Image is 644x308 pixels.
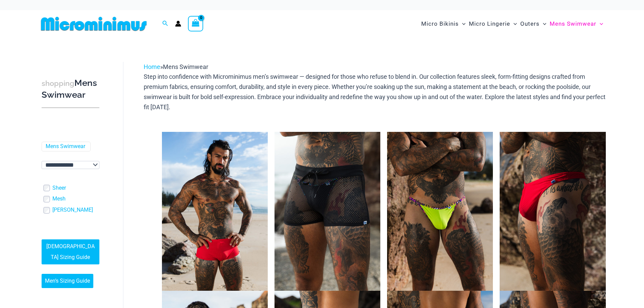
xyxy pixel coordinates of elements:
span: Micro Lingerie [469,15,510,32]
a: OutersMenu ToggleMenu Toggle [519,14,548,34]
span: Menu Toggle [459,15,466,32]
span: Outers [520,15,540,32]
img: Bondi Red Spot 007 Trunks 06 [162,132,268,291]
span: Micro Bikinis [421,15,459,32]
a: Men’s Sizing Guide [42,274,93,288]
a: [PERSON_NAME] [52,207,93,214]
img: MM SHOP LOGO FLAT [38,16,149,31]
span: shopping [42,79,74,88]
a: [DEMOGRAPHIC_DATA] Sizing Guide [42,239,99,264]
select: wpc-taxonomy-pa_color-745982 [42,161,99,169]
h3: Mens Swimwear [42,77,99,101]
a: Mesh [52,195,66,203]
a: View Shopping Cart, empty [188,16,204,31]
a: Search icon link [162,20,168,28]
span: Mens Swimwear [550,15,596,32]
img: Aruba Black 008 Shorts 01 [275,132,380,291]
nav: Site Navigation [419,13,606,35]
span: Menu Toggle [540,15,546,32]
span: » [144,63,208,70]
a: Home [144,63,160,70]
a: Mens SwimwearMenu ToggleMenu Toggle [548,14,605,34]
img: Coral Coast Red Spot 005 Thong 11 [500,132,605,291]
a: Mens Swimwear [46,143,85,150]
a: Sheer [52,185,66,192]
span: Mens Swimwear [163,63,208,70]
p: Step into confidence with Microminimus men’s swimwear — designed for those who refuse to blend in... [144,72,606,112]
a: Account icon link [175,21,181,27]
span: Menu Toggle [596,15,603,32]
a: Micro BikinisMenu ToggleMenu Toggle [420,14,467,34]
img: Cable Beach Coastal Bliss 004 Thong 04 [387,132,493,291]
span: Menu Toggle [510,15,517,32]
a: Micro LingerieMenu ToggleMenu Toggle [467,14,519,34]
